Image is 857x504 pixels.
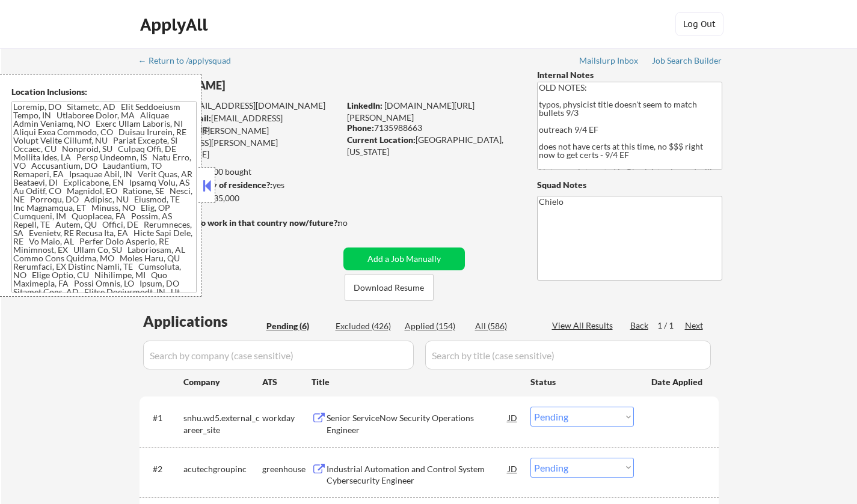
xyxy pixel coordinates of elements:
div: Back [630,320,650,332]
div: Squad Notes [537,179,722,191]
div: [GEOGRAPHIC_DATA], [US_STATE] [347,134,517,157]
div: no [338,217,372,229]
div: [EMAIL_ADDRESS][DOMAIN_NAME] [140,100,339,112]
div: Mailslurp Inbox [579,56,639,65]
button: Add a Job Manually [343,247,465,270]
button: Log Out [675,12,723,36]
div: All (586) [475,320,535,332]
div: Location Inclusions: [11,86,197,98]
div: Internal Notes [537,69,722,81]
div: Excluded (426) [336,320,396,332]
a: Mailslurp Inbox [579,56,639,68]
div: Job Search Builder [652,56,722,65]
div: acutechgroupinc [183,463,262,475]
div: Industrial Automation and Control System Cybersecurity Engineer [327,463,508,487]
div: yes [139,179,336,191]
div: [PERSON_NAME] [140,78,387,93]
div: Applied (154) [405,320,465,332]
div: #1 [153,412,174,424]
strong: LinkedIn: [347,100,382,111]
strong: Current Location: [347,135,416,145]
div: [EMAIL_ADDRESS][DOMAIN_NAME] [140,112,339,136]
div: ATS [262,376,312,388]
div: View All Results [552,320,616,332]
div: JD [507,458,519,479]
div: ApplyAll [140,14,211,35]
div: 1 / 1 [657,320,685,332]
div: Senior ServiceNow Security Operations Engineer [327,412,508,436]
div: workday [262,412,312,424]
a: ← Return to /applysquad [138,56,242,68]
div: snhu.wd5.external_career_site [183,412,262,436]
div: Company [183,376,262,388]
div: Date Applied [651,376,704,388]
div: ← Return to /applysquad [138,56,242,65]
input: Search by title (case sensitive) [425,341,711,369]
div: Title [312,376,519,388]
div: [PERSON_NAME][EMAIL_ADDRESS][PERSON_NAME][DOMAIN_NAME] [140,125,339,160]
input: Search by company (case sensitive) [143,341,414,369]
div: Next [685,320,704,332]
div: JD [507,407,519,428]
div: greenhouse [262,463,312,475]
div: 7135988663 [347,122,517,134]
strong: Phone: [347,123,374,133]
div: #2 [153,463,174,475]
div: Pending (6) [266,320,327,332]
strong: Will need Visa to work in that country now/future?: [140,217,340,228]
a: [DOMAIN_NAME][URL][PERSON_NAME] [347,100,475,123]
div: Status [530,371,634,392]
a: Job Search Builder [652,56,722,68]
button: Download Resume [345,274,434,301]
div: Applications [143,314,262,329]
div: 154 sent / 200 bought [139,166,339,178]
div: $135,000 [139,192,339,204]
